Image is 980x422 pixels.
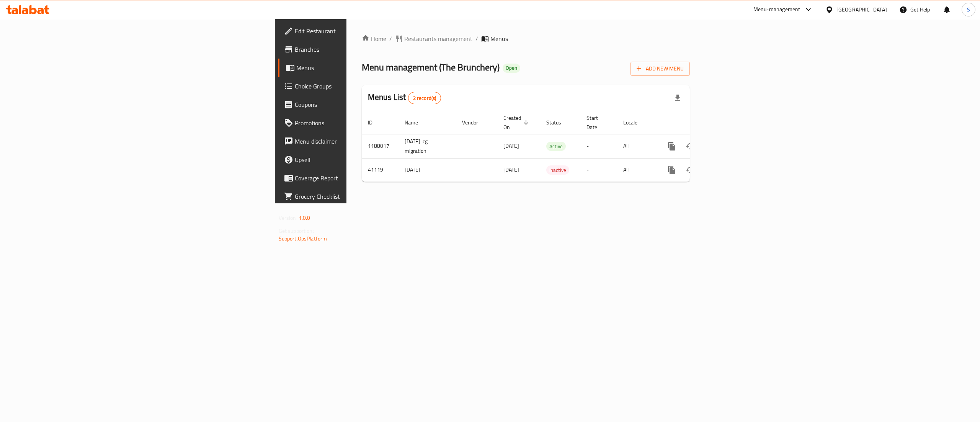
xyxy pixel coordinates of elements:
[278,114,439,132] a: Promotions
[295,45,433,54] span: Branches
[278,40,439,59] a: Branches
[279,226,314,236] span: Get support on:
[617,158,657,182] td: All
[278,187,439,206] a: Grocery Checklist
[546,142,566,151] span: Active
[295,118,433,128] span: Promotions
[657,111,742,134] th: Actions
[295,137,433,146] span: Menu disclaimer
[278,132,439,150] a: Menu disclaimer
[681,161,699,179] button: Change Status
[278,150,439,169] a: Upsell
[299,213,310,223] span: 1.0.0
[503,64,520,73] div: Open
[405,118,428,127] span: Name
[630,62,690,76] button: Add New Menu
[503,141,519,151] span: [DATE]
[546,142,566,151] div: Active
[623,118,647,127] span: Locale
[279,213,297,223] span: Version:
[546,166,569,175] span: Inactive
[663,137,681,155] button: more
[475,34,478,43] li: /
[580,134,617,158] td: -
[753,5,800,14] div: Menu-management
[546,118,571,127] span: Status
[295,192,433,201] span: Grocery Checklist
[617,134,657,158] td: All
[362,34,690,43] nav: breadcrumb
[408,95,441,102] span: 2 record(s)
[408,92,441,104] div: Total records count
[278,77,439,95] a: Choice Groups
[295,26,433,36] span: Edit Restaurant
[668,89,687,107] div: Export file
[503,113,531,132] span: Created On
[580,158,617,182] td: -
[490,34,508,43] span: Menus
[503,65,520,71] span: Open
[663,161,681,179] button: more
[368,92,441,104] h2: Menus List
[278,59,439,77] a: Menus
[278,95,439,114] a: Coupons
[368,118,382,127] span: ID
[278,169,439,187] a: Coverage Report
[462,118,488,127] span: Vendor
[296,63,433,72] span: Menus
[681,137,699,155] button: Change Status
[503,165,519,175] span: [DATE]
[278,22,439,40] a: Edit Restaurant
[967,5,970,14] span: S
[637,64,684,74] span: Add New Menu
[295,100,433,109] span: Coupons
[295,155,433,164] span: Upsell
[279,234,327,244] a: Support.OpsPlatform
[295,82,433,91] span: Choice Groups
[362,111,742,182] table: enhanced table
[836,5,887,14] div: [GEOGRAPHIC_DATA]
[295,173,433,183] span: Coverage Report
[586,113,608,132] span: Start Date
